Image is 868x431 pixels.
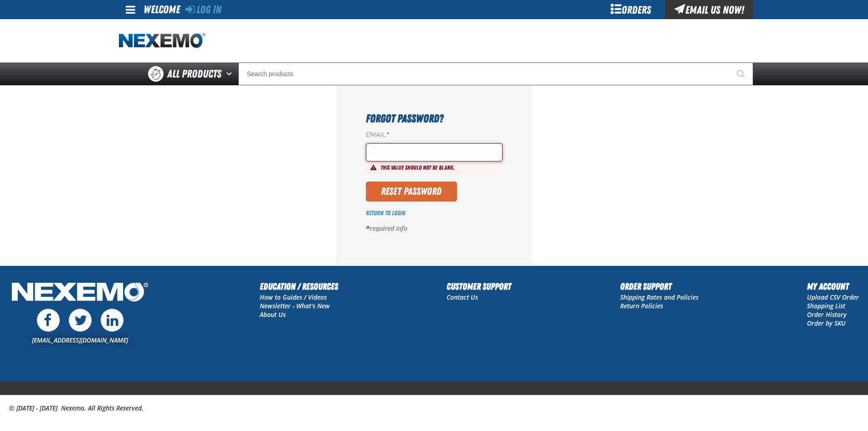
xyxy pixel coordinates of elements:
h2: Order Support [620,280,699,293]
h1: Forgot Password? [366,110,503,127]
a: Contact Us [447,293,478,301]
h2: Education / Resources [260,280,338,293]
span: This value should not be blank. [380,164,454,171]
a: Newsletter - What's New [260,301,330,310]
button: Open All Products pages [223,62,238,85]
a: How to Guides / Videos [260,293,327,301]
img: Nexemo Logo [9,280,151,306]
a: Return Policies [620,301,663,310]
h2: My Account [807,280,859,293]
a: About Us [260,310,286,319]
h2: Customer Support [447,280,511,293]
img: Nexemo logo [119,33,205,49]
a: Order History [807,310,847,319]
span: All Products [167,66,221,82]
a: Order by SKU [807,319,846,327]
a: Return to Login [366,209,406,217]
a: Log In [185,3,221,16]
a: Shopping List [807,301,845,310]
button: Reset Password [366,182,457,202]
a: [EMAIL_ADDRESS][DOMAIN_NAME] [32,336,128,344]
input: Search [238,62,753,85]
a: Home [119,33,205,49]
button: Start Searching [730,62,753,85]
p: required info [366,224,503,233]
a: Shipping Rates and Policies [620,293,699,301]
a: Upload CSV Order [807,293,859,301]
label: Email [366,131,503,140]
